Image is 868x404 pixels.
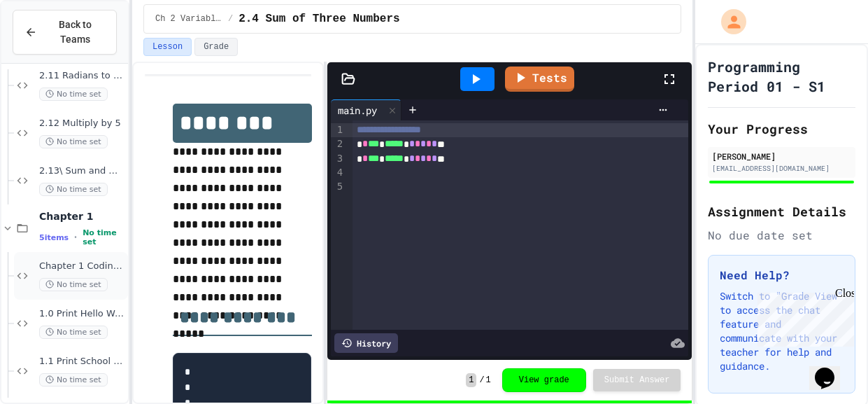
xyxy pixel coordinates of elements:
[39,183,108,196] span: No time set
[13,10,117,55] button: Back to Teams
[39,165,125,177] span: 2.13\ Sum and Mean
[39,373,108,386] span: No time set
[331,137,345,151] div: 2
[604,375,670,386] span: Submit Answer
[331,152,345,166] div: 3
[712,150,851,162] div: [PERSON_NAME]
[39,210,125,223] span: Chapter 1
[712,163,851,174] div: [EMAIL_ADDRESS][DOMAIN_NAME]
[143,38,192,56] button: Lesson
[505,67,574,92] a: Tests
[45,18,105,47] span: Back to Teams
[502,368,586,392] button: View grade
[39,88,108,101] span: No time set
[39,308,125,320] span: 1.0 Print Hello World
[39,326,108,339] span: No time set
[39,135,108,148] span: No time set
[708,119,855,139] h2: Your Progress
[39,233,69,242] span: 5 items
[708,202,855,221] h2: Assignment Details
[39,278,108,291] span: No time set
[39,118,125,130] span: 2.12 Multiply by 5
[239,11,399,27] span: 2.4 Sum of Three Numbers
[331,180,345,194] div: 5
[39,70,125,82] span: 2.11 Radians to Degree
[809,348,854,390] iframe: chat widget
[752,287,854,347] iframe: chat widget
[334,333,398,353] div: History
[83,228,125,246] span: No time set
[331,123,345,137] div: 1
[486,375,491,386] span: 1
[706,6,750,38] div: My Account
[74,232,77,243] span: •
[466,373,476,387] span: 1
[39,260,125,272] span: Chapter 1 Coding Notes
[331,166,345,180] div: 4
[708,57,855,96] h1: Programming Period 01 - S1
[228,13,233,25] span: /
[194,38,238,56] button: Grade
[6,6,97,89] div: Chat with us now!Close
[708,227,855,244] div: No due date set
[331,99,401,120] div: main.py
[720,289,844,373] p: Switch to "Grade View" to access the chat feature and communicate with your teacher for help and ...
[39,356,125,368] span: 1.1 Print School Announcements
[720,267,844,284] h3: Need Help?
[479,375,484,386] span: /
[593,369,681,391] button: Submit Answer
[155,13,222,25] span: Ch 2 Variables, Statements & Expressions
[331,103,384,118] div: main.py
